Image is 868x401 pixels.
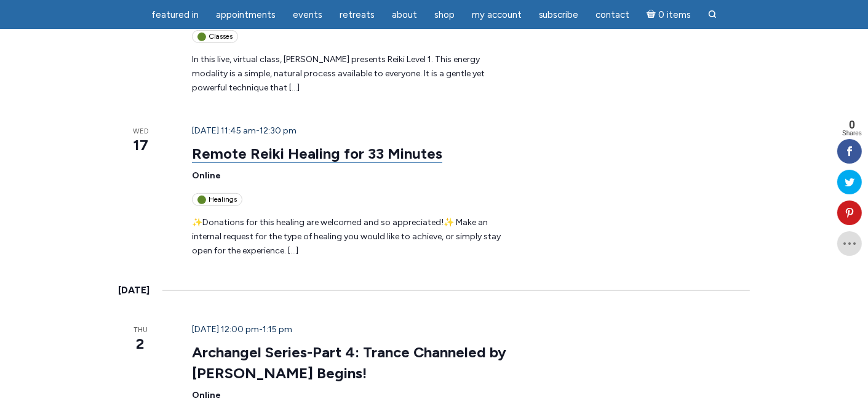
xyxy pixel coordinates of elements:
span: Thu [119,325,162,336]
div: Classes [192,30,238,43]
time: - [192,125,297,136]
a: Archangel Series-Part 4: Trance Channeled by [PERSON_NAME] Begins! [192,343,506,383]
a: Events [285,3,330,27]
a: About [384,3,424,27]
a: Cart0 items [640,2,699,27]
p: ✨Donations for this healing are welcomed and so appreciated!✨ Make an internal request for the ty... [192,216,511,258]
span: 2 [119,333,162,354]
div: Healings [192,193,242,206]
span: Appointments [216,9,276,20]
time: - [192,324,292,335]
span: Subscribe [539,9,579,20]
time: [DATE] [119,282,150,298]
a: featured in [144,3,206,27]
a: Shop [427,3,462,27]
span: Retreats [340,9,375,20]
a: Retreats [332,3,382,27]
span: 1:15 pm [263,324,292,335]
span: Events [293,9,322,20]
span: Shop [434,9,455,20]
a: Subscribe [532,3,586,27]
i: Cart [647,9,659,20]
a: My Account [464,3,529,27]
span: Online [192,170,221,181]
span: 12:30 pm [260,125,297,136]
p: In this live, virtual class, [PERSON_NAME] presents Reiki Level 1. This energy modality is a simp... [192,53,511,95]
span: [DATE] 11:45 am [192,125,256,136]
span: featured in [151,9,199,20]
a: Remote Reiki Healing for 33 Minutes [192,145,442,163]
span: Contact [596,9,630,20]
span: Wed [119,127,162,137]
a: Contact [589,3,637,27]
span: [DATE] 12:00 pm [192,324,259,335]
span: About [392,9,417,20]
span: My Account [472,9,522,20]
span: 0 [842,119,862,130]
span: Shares [842,130,862,137]
span: 17 [119,135,162,156]
span: Online [192,390,221,400]
a: Appointments [209,3,283,27]
span: 0 items [658,10,691,20]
